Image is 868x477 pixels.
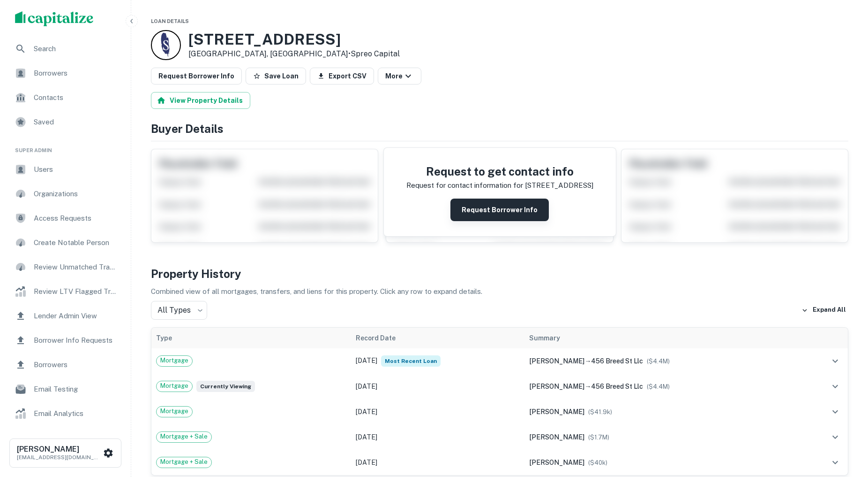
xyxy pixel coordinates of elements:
span: Borrowers [34,359,118,370]
a: Review Unmatched Transactions [7,256,123,278]
span: Email Testing [34,384,118,395]
span: Mortgage [157,356,192,365]
button: View Property Details [151,92,250,109]
h6: [PERSON_NAME] [17,446,101,453]
span: ($ 1.7M ) [588,434,609,441]
a: Email Analytics [7,402,123,425]
span: [PERSON_NAME] [529,357,584,365]
span: [PERSON_NAME] [529,433,584,441]
span: [PERSON_NAME] [529,383,584,390]
button: expand row [827,353,843,369]
span: Review Unmatched Transactions [34,262,118,273]
button: expand row [827,454,843,470]
iframe: Chat Widget [821,402,868,447]
span: Organizations [34,188,118,200]
span: Mortgage [157,381,192,391]
span: ($ 4.4M ) [647,358,670,365]
td: [DATE] [351,399,525,424]
h4: Buyer Details [151,120,848,137]
button: expand row [827,378,843,394]
p: [EMAIL_ADDRESS][DOMAIN_NAME] [17,453,101,462]
span: ($ 41.9k ) [588,408,612,415]
a: Access Requests [7,207,123,230]
p: [STREET_ADDRESS] [525,180,593,191]
span: ($ 40k ) [588,459,607,466]
a: Borrower Info Requests [7,329,123,352]
div: All Types [151,301,207,320]
span: Review LTV Flagged Transactions [34,286,118,297]
span: Mortgage + Sale [157,432,211,441]
h3: [STREET_ADDRESS] [188,31,400,48]
td: [DATE] [351,450,525,475]
button: Request Borrower Info [450,199,549,221]
li: Super Admin [7,135,123,158]
a: Create Notable Person [7,231,123,254]
th: Summary [524,328,801,348]
a: Organizations [7,183,123,205]
span: Mortgage + Sale [157,457,211,467]
img: capitalize-logo.png [15,11,94,26]
p: [GEOGRAPHIC_DATA], [GEOGRAPHIC_DATA] • [188,48,400,60]
span: Access Requests [34,213,118,224]
span: Email Analytics [34,408,118,419]
span: 456 breed st llc [591,383,643,390]
span: Loan Details [151,18,189,24]
span: [PERSON_NAME] [529,408,584,415]
span: Most Recent Loan [381,355,441,367]
a: Lender Admin View [7,305,123,327]
td: [DATE] [351,424,525,450]
span: [PERSON_NAME] [529,459,584,466]
a: Users [7,158,123,181]
button: More [378,68,421,85]
span: Borrowers [34,68,118,79]
td: [DATE] [351,348,525,374]
div: → [529,381,796,392]
a: Contacts [7,86,123,109]
button: Export CSV [310,68,374,85]
span: Search [34,43,118,54]
span: Users [34,164,118,175]
a: Borrowers [7,354,123,376]
button: Expand All [799,303,848,317]
span: ($ 4.4M ) [647,383,670,390]
span: Mortgage [157,407,192,416]
div: → [529,356,796,366]
a: Review LTV Flagged Transactions [7,280,123,303]
p: Combined view of all mortgages, transfers, and liens for this property. Click any row to expand d... [151,286,848,297]
a: Email Testing [7,378,123,400]
a: Search [7,38,123,60]
th: Type [151,328,351,348]
a: Saved [7,111,123,133]
button: [PERSON_NAME][EMAIL_ADDRESS][DOMAIN_NAME] [9,439,121,468]
button: Save Loan [246,68,306,85]
span: Borrower Info Requests [34,335,118,346]
p: Request for contact information for [406,180,523,191]
span: Contacts [34,92,118,103]
span: 456 breed st llc [591,357,643,365]
td: [DATE] [351,374,525,399]
a: Borrowers [7,62,123,85]
span: Currently viewing [196,381,255,392]
a: Spreo Capital [351,49,400,58]
button: Request Borrower Info [151,68,242,85]
th: Record Date [351,328,525,348]
h4: Property History [151,265,848,282]
span: Saved [34,116,118,128]
span: Lender Admin View [34,310,118,322]
span: Create Notable Person [34,237,118,248]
